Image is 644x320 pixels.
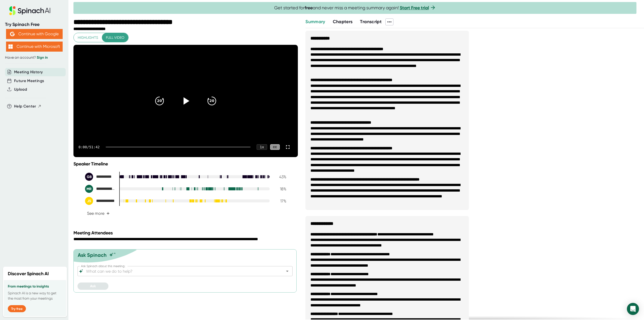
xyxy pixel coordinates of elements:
[8,270,49,277] h2: Discover Spinach AI
[270,144,280,150] div: CC
[6,29,63,39] button: Continue with Google
[85,268,276,275] input: What can we do to help?
[106,211,110,216] span: +
[77,282,108,290] button: Ask
[274,5,436,11] span: Get started for and never miss a meeting summary again!
[102,33,128,42] button: Full video
[5,22,63,27] div: Try Spinach Free
[85,209,112,218] button: See more+
[85,185,93,193] div: MR
[14,78,44,84] button: Future Meetings
[360,19,382,24] span: Transcript
[14,103,36,109] span: Help Center
[627,303,639,315] div: Open Intercom Messenger
[274,187,286,191] div: 18 %
[257,144,267,150] div: 1 x
[90,284,96,288] span: Ask
[78,145,100,149] div: 0:00 / 51:42
[400,5,429,11] a: Start Free trial
[37,55,48,60] a: Sign in
[274,174,286,179] div: 43 %
[8,305,26,312] button: Try free
[85,173,115,181] div: Gina Blair
[73,161,298,167] div: Speaker Timeline
[85,197,115,205] div: Jeff Siebach
[73,230,299,236] div: Meeting Attendees
[14,69,43,75] button: Meeting History
[10,32,15,36] img: Aehbyd4JwY73AAAAAElFTkSuQmCC
[14,103,42,109] button: Help Center
[305,18,325,25] button: Summary
[85,197,93,205] div: JS
[78,252,107,258] div: Ask Spinach
[6,42,63,52] button: Continue with Microsoft
[305,5,313,11] b: free
[333,18,353,25] button: Chapters
[74,33,102,42] button: Highlights
[85,185,115,193] div: Matthew Robinson
[8,291,62,301] p: Spinach AI is a new way to get the most from your meetings
[106,34,124,41] span: Full video
[274,199,286,203] div: 17 %
[360,18,382,25] button: Transcript
[85,173,93,181] div: GB
[305,19,325,24] span: Summary
[8,285,62,289] h3: From meetings to insights
[14,87,27,92] button: Upload
[5,55,63,60] div: Have an account?
[333,19,353,24] span: Chapters
[78,34,98,41] span: Highlights
[284,268,291,275] button: Open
